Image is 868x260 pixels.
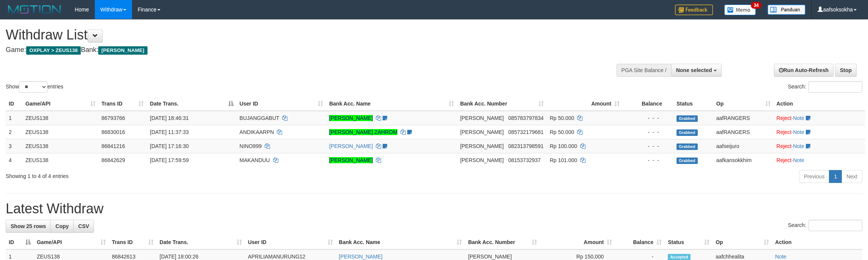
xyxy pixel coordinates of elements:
th: Game/API: activate to sort column ascending [34,235,109,249]
span: [DATE] 17:16:30 [150,143,188,149]
div: - - - [626,128,670,136]
th: Balance: activate to sort column ascending [615,235,665,249]
a: Run Auto-Refresh [774,64,833,77]
span: Rp 100.000 [550,143,577,149]
a: Stop [835,64,857,77]
span: 86793766 [102,115,125,121]
a: Note [793,129,804,135]
span: None selected [676,67,712,73]
td: · [774,125,865,139]
a: Note [793,157,804,163]
th: Game/API: activate to sort column ascending [22,97,99,111]
th: Op: activate to sort column ascending [713,97,774,111]
a: Reject [777,115,792,121]
th: ID: activate to sort column descending [6,235,34,249]
select: Showentries [19,81,47,93]
span: BUJANGGABUT [240,115,279,121]
label: Search: [788,220,862,231]
a: Copy [50,220,74,233]
a: Note [793,115,804,121]
th: ID [6,97,22,111]
input: Search: [808,81,862,93]
th: Date Trans.: activate to sort column ascending [157,235,245,249]
span: Grabbed [677,129,698,136]
div: Showing 1 to 4 of 4 entries [6,169,356,180]
span: 86830016 [102,129,125,135]
span: 34 [751,2,761,9]
span: Rp 50.000 [550,129,574,135]
th: Bank Acc. Name: activate to sort column ascending [326,97,457,111]
a: CSV [73,220,94,233]
a: 1 [829,170,842,183]
td: aafRANGERS [713,125,774,139]
td: ZEUS138 [22,153,99,167]
a: Previous [799,170,829,183]
span: [DATE] 17:59:59 [150,157,188,163]
td: · [774,153,865,167]
div: - - - [626,114,670,122]
h4: Game: Bank: [6,46,571,54]
span: [PERSON_NAME] [468,254,512,260]
a: Reject [777,129,792,135]
div: PGA Site Balance / [617,64,671,77]
label: Show entries [6,81,63,93]
input: Search: [808,220,862,231]
th: Trans ID: activate to sort column ascending [99,97,147,111]
a: [PERSON_NAME] [329,115,373,121]
button: None selected [671,64,722,77]
th: Amount: activate to sort column ascending [540,235,615,249]
div: - - - [626,156,670,164]
a: Reject [777,143,792,149]
span: [PERSON_NAME] [460,115,504,121]
th: Trans ID: activate to sort column ascending [109,235,157,249]
h1: Latest Withdraw [6,201,862,216]
img: MOTION_logo.png [6,4,63,15]
th: Action [772,235,862,249]
td: aafseijuro [713,139,774,153]
td: ZEUS138 [22,125,99,139]
td: ZEUS138 [22,139,99,153]
span: Grabbed [677,115,698,122]
a: Note [793,143,804,149]
span: 86842629 [102,157,125,163]
span: [PERSON_NAME] [460,143,504,149]
th: Bank Acc. Number: activate to sort column ascending [465,235,540,249]
th: Date Trans.: activate to sort column descending [147,97,236,111]
h1: Withdraw List [6,27,571,43]
td: 2 [6,125,22,139]
span: [PERSON_NAME] [460,157,504,163]
th: Op: activate to sort column ascending [713,235,772,249]
label: Search: [788,81,862,93]
a: [PERSON_NAME] ZAHROM [329,129,397,135]
span: MAKANDUU [240,157,270,163]
th: Status: activate to sort column ascending [665,235,713,249]
a: [PERSON_NAME] [329,157,373,163]
th: Action [774,97,865,111]
span: OXPLAY > ZEUS138 [26,46,81,55]
a: [PERSON_NAME] [329,143,373,149]
span: 86841216 [102,143,125,149]
th: Balance [623,97,673,111]
td: · [774,139,865,153]
a: [PERSON_NAME] [339,254,383,260]
td: 1 [6,111,22,125]
span: NINO999 [240,143,262,149]
a: Show 25 rows [6,220,51,233]
th: Bank Acc. Name: activate to sort column ascending [336,235,465,249]
span: Copy 08153732937 to clipboard [508,157,541,163]
span: Copy 085732179681 to clipboard [508,129,543,135]
th: Bank Acc. Number: activate to sort column ascending [457,97,546,111]
td: aafkansokkhim [713,153,774,167]
span: Show 25 rows [11,223,46,229]
td: aafRANGERS [713,111,774,125]
img: Feedback.jpg [675,5,713,15]
span: CSV [78,223,89,229]
td: ZEUS138 [22,111,99,125]
th: User ID: activate to sort column ascending [237,97,326,111]
span: Copy 085783797834 to clipboard [508,115,543,121]
img: Button%20Memo.svg [724,5,756,15]
span: [DATE] 18:46:31 [150,115,188,121]
span: Grabbed [677,143,698,150]
a: Next [841,170,862,183]
th: User ID: activate to sort column ascending [245,235,336,249]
